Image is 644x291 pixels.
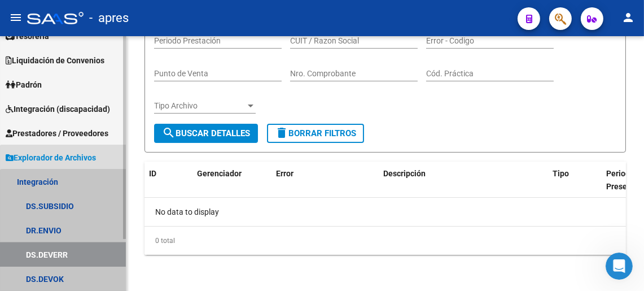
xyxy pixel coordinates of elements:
[276,169,293,178] span: Error
[275,128,356,138] span: Borrar Filtros
[144,227,626,255] div: 0 total
[89,6,129,31] span: - apres
[162,126,176,140] mat-icon: search
[6,151,96,164] span: Explorador de Archivos
[553,169,569,178] span: Tipo
[154,101,246,111] span: Tipo Archivo
[6,79,42,91] span: Padrón
[383,169,426,178] span: Descripción
[154,124,258,143] button: Buscar Detalles
[271,162,379,199] datatable-header-cell: Error
[6,103,110,115] span: Integración (discapacidad)
[144,162,192,199] datatable-header-cell: ID
[6,127,108,140] span: Prestadores / Proveedores
[275,126,288,140] mat-icon: delete
[379,162,548,199] datatable-header-cell: Descripción
[621,11,635,24] mat-icon: person
[197,169,242,178] span: Gerenciador
[192,162,271,199] datatable-header-cell: Gerenciador
[606,253,633,280] iframe: Intercom live chat
[9,11,23,24] mat-icon: menu
[162,128,250,138] span: Buscar Detalles
[6,54,104,67] span: Liquidación de Convenios
[548,162,602,199] datatable-header-cell: Tipo
[267,124,364,143] button: Borrar Filtros
[149,169,156,178] span: ID
[144,198,626,226] div: No data to display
